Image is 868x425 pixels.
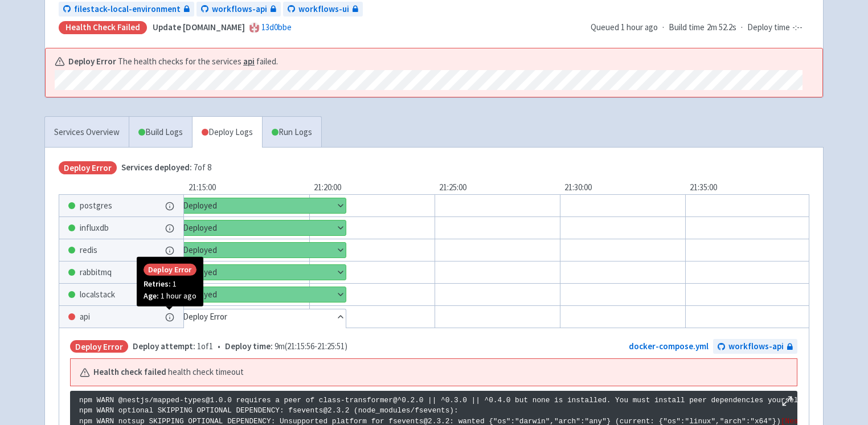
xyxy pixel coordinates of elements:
[283,2,363,17] a: workflows-ui
[621,22,658,32] time: 1 hour ago
[309,181,435,194] div: 21:20:00
[781,395,793,407] button: Maximize log window
[133,340,347,353] span: •
[669,21,705,34] span: Build time
[225,340,347,353] span: 9m ( 21:15:56 - 21:25:51 )
[80,288,115,301] span: localstack
[435,181,560,194] div: 21:25:00
[80,199,112,213] span: postgres
[93,366,166,379] b: Health check failed
[792,21,803,34] span: -:--
[212,3,267,16] span: workflows-api
[168,366,244,379] span: health check timeout
[243,56,255,67] a: api
[685,181,810,194] div: 21:35:00
[560,181,685,194] div: 21:30:00
[728,340,784,353] span: workflows-api
[591,22,658,32] span: Queued
[129,117,192,148] a: Build Logs
[192,117,262,148] a: Deploy Logs
[196,2,281,17] a: workflows-api
[59,161,117,174] span: Deploy Error
[133,340,213,353] span: 1 of 1
[262,117,321,148] a: Run Logs
[45,117,129,148] a: Services Overview
[118,55,278,68] span: The health checks for the services failed.
[59,21,147,34] div: Health check failed
[261,22,292,32] a: 13d0bbe
[629,341,709,352] a: docker-compose.yml
[707,21,736,34] span: 2m 52.2s
[80,222,109,235] span: influxdb
[80,266,112,279] span: rabbitmq
[121,161,211,174] span: 7 of 8
[153,22,245,32] strong: Update [DOMAIN_NAME]
[80,310,90,324] span: api
[225,341,273,352] span: Deploy time:
[59,2,194,17] a: filestack-local-environment
[713,339,797,354] a: workflows-api
[184,181,309,194] div: 21:15:00
[747,21,790,34] span: Deploy time
[121,162,192,173] span: Services deployed:
[74,3,181,16] span: filestack-local-environment
[298,3,349,16] span: workflows-ui
[80,244,97,257] span: redis
[70,340,128,353] span: Deploy Error
[68,55,116,68] b: Deploy Error
[591,21,809,34] div: · ·
[133,341,195,352] span: Deploy attempt:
